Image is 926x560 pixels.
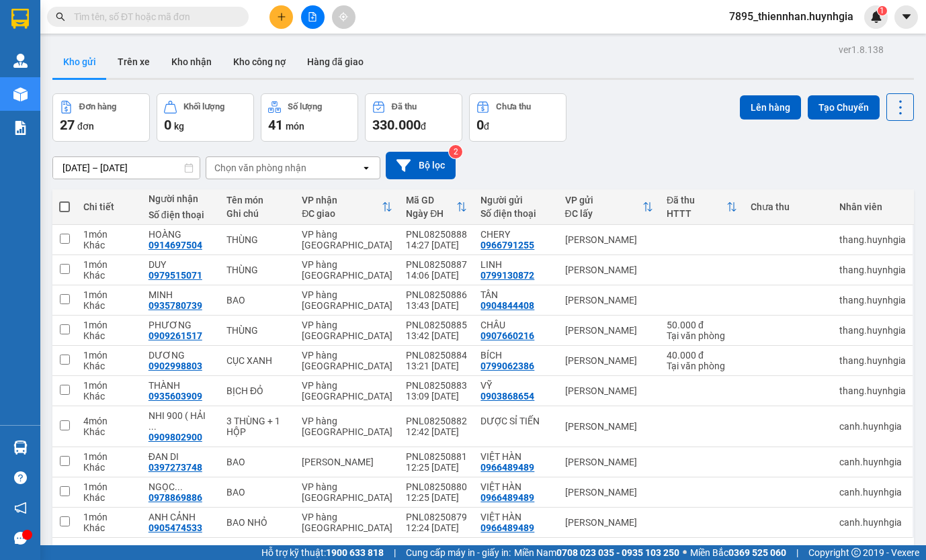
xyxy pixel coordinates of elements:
[149,270,202,281] div: 0979515071
[565,265,653,275] div: [PERSON_NAME]
[406,300,467,311] div: 13:43 [DATE]
[286,121,304,132] span: món
[83,330,135,341] div: Khác
[226,517,288,528] div: BAO NHỎ
[839,421,906,432] div: canh.huynhgia
[667,208,726,219] div: HTTT
[839,265,906,275] div: thang.huynhgia
[667,320,737,330] div: 50.000 đ
[74,9,233,24] input: Tìm tên, số ĐT hoặc mã đơn
[406,451,467,462] div: PNL08250881
[406,416,467,426] div: PNL08250882
[149,320,213,330] div: PHƯƠNG
[83,300,135,311] div: Khác
[149,240,202,250] div: 0914697504
[667,195,726,205] div: Đã thu
[149,410,213,432] div: NHI 900 ( HẢI YẾN )
[796,545,798,560] span: |
[332,5,355,29] button: aim
[14,532,27,545] span: message
[214,161,306,175] div: Chọn văn phòng nhận
[406,195,456,205] div: Mã GD
[718,8,864,25] span: 7895_thiennhan.huynhgia
[175,481,183,492] span: ...
[556,547,679,558] strong: 0708 023 035 - 0935 103 250
[13,121,28,135] img: solution-icon
[878,6,887,15] sup: 1
[14,471,27,484] span: question-circle
[149,289,213,300] div: MINH
[480,208,551,219] div: Số điện thoại
[880,6,884,15] span: 1
[296,46,374,78] button: Hàng đã giao
[149,451,213,462] div: ĐAN DI
[406,208,456,219] div: Ngày ĐH
[326,547,384,558] strong: 1900 633 818
[406,270,467,281] div: 14:06 [DATE]
[83,391,135,402] div: Khác
[226,195,288,205] div: Tên món
[449,145,462,158] sup: 2
[406,391,467,402] div: 13:09 [DATE]
[226,385,288,396] div: BỊCH ĐỎ
[53,157,200,179] input: Select a date range.
[751,201,826,212] div: Chưa thu
[149,512,213,522] div: ANH CẢNH
[268,117,283,133] span: 41
[480,380,551,391] div: VỸ
[149,300,202,311] div: 0935780739
[302,259,392,281] div: VP hàng [GEOGRAPHIC_DATA]
[288,102,322,111] div: Số lượng
[839,201,906,212] div: Nhân viên
[660,189,744,225] th: Toggle SortBy
[565,234,653,245] div: [PERSON_NAME]
[277,12,286,21] span: plus
[480,416,551,426] div: DƯỢC SỈ TIẾN
[480,320,551,330] div: CHÂU
[839,42,884,57] div: ver 1.8.138
[226,416,288,437] div: 3 THÙNG + 1 HỘP
[149,421,157,432] span: ...
[13,87,28,101] img: warehouse-icon
[302,457,392,467] div: [PERSON_NAME]
[83,259,135,270] div: 1 món
[261,545,384,560] span: Hỗ trợ kỹ thuật:
[565,295,653,306] div: [PERSON_NAME]
[83,320,135,330] div: 1 món
[406,259,467,270] div: PNL08250887
[839,325,906,336] div: thang.huynhgia
[480,195,551,205] div: Người gửi
[83,426,135,437] div: Khác
[740,95,801,120] button: Lên hàng
[302,320,392,341] div: VP hàng [GEOGRAPHIC_DATA]
[226,457,288,467] div: BAO
[164,117,171,133] span: 0
[406,229,467,240] div: PNL08250888
[83,522,135,533] div: Khác
[469,93,566,142] button: Chưa thu0đ
[149,391,202,402] div: 0935603909
[392,102,417,111] div: Đã thu
[83,481,135,492] div: 1 món
[394,545,396,560] span: |
[11,9,29,29] img: logo-vxr
[226,325,288,336] div: THÙNG
[480,481,551,492] div: VIỆT HÀN
[79,102,116,111] div: Đơn hàng
[83,350,135,361] div: 1 món
[667,361,737,371] div: Tại văn phòng
[226,234,288,245] div: THÙNG
[60,117,75,133] span: 27
[406,545,511,560] span: Cung cấp máy in - giấy in:
[690,545,786,560] span: Miền Bắc
[421,121,426,132] span: đ
[301,5,325,29] button: file-add
[565,457,653,467] div: [PERSON_NAME]
[565,355,653,366] div: [PERSON_NAME]
[83,512,135,522] div: 1 món
[302,289,392,311] div: VP hàng [GEOGRAPHIC_DATA]
[13,440,28,455] img: warehouse-icon
[83,201,135,212] div: Chi tiết
[808,95,880,120] button: Tạo Chuyến
[839,487,906,498] div: canh.huynhgia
